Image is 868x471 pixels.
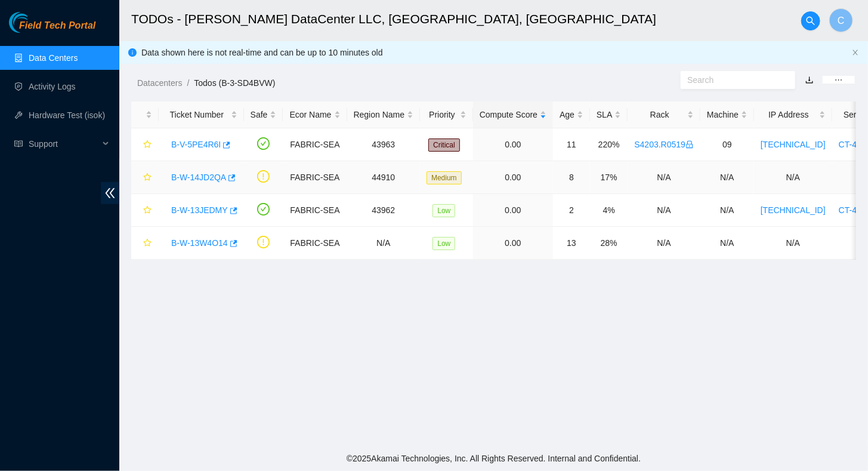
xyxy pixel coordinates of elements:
[553,194,590,227] td: 2
[194,78,275,88] a: Todos (B-3-SD4BVW)
[187,78,189,88] span: /
[628,227,700,260] td: N/A
[590,128,628,161] td: 220%
[801,11,820,30] button: search
[138,168,152,187] button: star
[590,194,628,227] td: 4%
[796,70,823,90] button: download
[283,227,347,260] td: FABRIC-SEA
[283,128,347,161] td: FABRIC-SEA
[761,140,826,149] a: [TECHNICAL_ID]
[143,140,152,150] span: star
[143,173,152,183] span: star
[700,128,754,161] td: 09
[433,237,455,250] span: Low
[473,227,553,260] td: 0.00
[347,227,421,260] td: N/A
[19,20,95,32] span: Field Tech Portal
[590,161,628,194] td: 17%
[835,76,843,84] span: ellipsis
[700,161,754,194] td: N/A
[143,239,152,248] span: star
[628,194,700,227] td: N/A
[143,206,152,216] span: star
[29,53,78,63] a: Data Centers
[590,227,628,260] td: 28%
[29,132,99,156] span: Support
[347,128,421,161] td: 43963
[101,182,119,204] span: double-left
[687,73,779,87] input: Search
[553,161,590,194] td: 8
[761,205,826,215] a: [TECHNICAL_ID]
[257,236,270,248] span: exclamation-circle
[754,161,832,194] td: N/A
[257,170,270,183] span: exclamation-circle
[9,12,60,33] img: Akamai Technologies
[553,227,590,260] td: 13
[119,446,868,471] footer: © 2025 Akamai Technologies, Inc. All Rights Reserved. Internal and Confidential.
[829,8,853,32] button: C
[347,161,421,194] td: 44910
[427,171,462,184] span: Medium
[171,173,226,182] a: B-W-14JD2QA
[805,75,814,85] a: download
[171,140,221,149] a: B-V-5PE4R6I
[138,135,152,154] button: star
[257,137,270,150] span: check-circle
[137,78,182,88] a: Datacenters
[29,82,76,91] a: Activity Logs
[473,128,553,161] td: 0.00
[634,140,694,149] a: S4203.R0519lock
[283,161,347,194] td: FABRIC-SEA
[283,194,347,227] td: FABRIC-SEA
[700,227,754,260] td: N/A
[473,194,553,227] td: 0.00
[628,161,700,194] td: N/A
[9,21,95,37] a: Akamai TechnologiesField Tech Portal
[852,49,859,56] span: close
[14,140,23,148] span: read
[257,203,270,216] span: check-circle
[685,140,694,149] span: lock
[171,238,228,248] a: B-W-13W4O14
[754,227,832,260] td: N/A
[852,49,859,57] button: close
[433,204,455,217] span: Low
[802,16,820,26] span: search
[553,128,590,161] td: 11
[29,110,105,120] a: Hardware Test (isok)
[138,233,152,253] button: star
[138,201,152,220] button: star
[171,205,228,215] a: B-W-13JEDMY
[700,194,754,227] td: N/A
[347,194,421,227] td: 43962
[428,138,460,152] span: Critical
[473,161,553,194] td: 0.00
[838,13,845,28] span: C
